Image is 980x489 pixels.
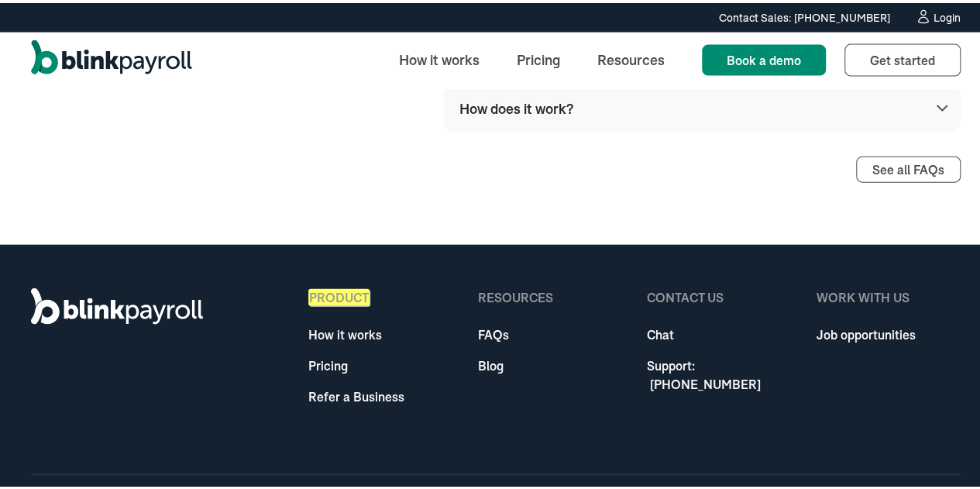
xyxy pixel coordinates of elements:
div: See all FAQs [872,160,944,173]
a: Resources [585,40,677,74]
a: How it works [387,40,492,74]
a: Blog [478,353,553,372]
div: Contact Sales: [PHONE_NUMBER] [719,7,890,23]
div: Login [934,9,961,20]
div: How does it work? [459,95,573,116]
div: Resources [478,285,553,304]
span: Book a demo [727,50,801,65]
div: WORK WITH US [817,285,916,304]
a: Pricing [308,353,404,372]
a: Pricing [504,40,573,74]
a: Book a demo [702,42,826,73]
a: Login [915,6,961,23]
a: Support: [PHONE_NUMBER] [647,353,791,391]
a: See all FAQs [856,153,961,180]
a: home [31,37,192,77]
a: Get started [844,41,961,74]
a: Refer a Business [308,384,404,403]
em: product [308,286,370,303]
a: How it works [308,322,404,341]
div: Contact Us [647,285,791,304]
a: FAQs [478,322,553,341]
a: Chat [647,322,791,341]
span: Get started [870,50,935,65]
